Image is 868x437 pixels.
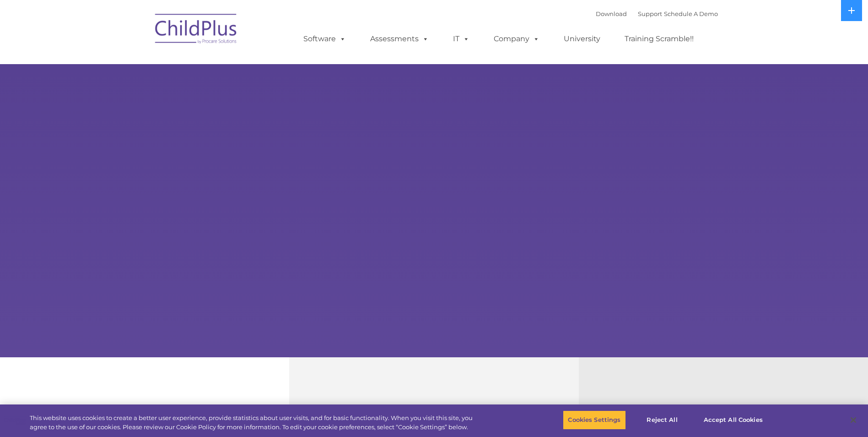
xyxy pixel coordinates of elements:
[151,7,242,53] img: ChildPlus by Procare Solutions
[555,30,609,48] a: University
[30,414,477,432] div: This website uses cookies to create a better user experience, provide statistics about user visit...
[843,410,863,430] button: Close
[485,30,549,48] a: Company
[615,30,703,48] a: Training Scramble!!
[596,10,718,17] font: |
[294,30,355,48] a: Software
[444,30,479,48] a: IT
[699,410,768,430] button: Accept All Cookies
[638,10,662,17] a: Support
[596,10,627,17] a: Download
[361,30,438,48] a: Assessments
[664,10,718,17] a: Schedule A Demo
[563,410,625,430] button: Cookies Settings
[634,410,691,430] button: Reject All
